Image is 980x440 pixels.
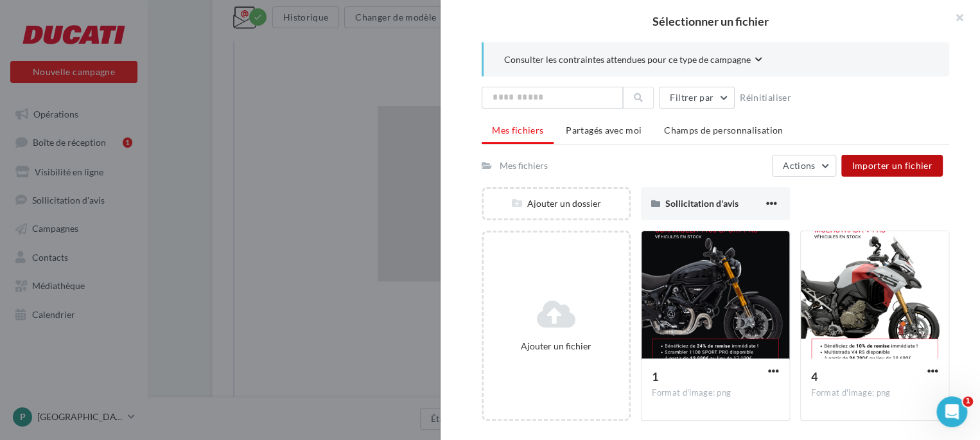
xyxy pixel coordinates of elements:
[245,10,378,19] span: L'email ne s'affiche pas correctement ?
[504,53,762,69] button: Consulter les contraintes attendues pour ce type de campagne
[566,125,642,136] span: Partagés avec moi
[841,155,943,177] button: Importer un fichier
[293,360,365,371] a: Ajouter un lien
[504,53,751,66] span: Consulter les contraintes attendues pour ce type de campagne
[811,369,818,383] span: 4
[652,369,658,383] span: 1
[317,301,342,313] strong: Titre
[936,396,967,427] iframe: Intercom live chat
[852,160,932,171] span: Importer un fichier
[664,125,783,136] span: Champs de personnalisation
[378,10,414,19] u: Cliquez-ici
[772,155,836,177] button: Actions
[146,324,512,333] p: Ajouter du texte
[665,198,739,209] span: Sollicitation d'avis
[484,197,629,210] div: Ajouter un dossier
[963,396,973,407] span: 1
[735,90,796,105] button: Réinitialiser
[461,15,959,27] h2: Sélectionner un fichier
[811,387,938,399] div: Format d'image: png
[652,387,779,399] div: Format d'image: png
[492,125,543,136] span: Mes fichiers
[783,160,815,171] span: Actions
[489,340,624,353] div: Ajouter un fichier
[659,87,735,109] button: Filtrer par
[307,39,352,87] img: Ducati_Shield_2D_W.png
[500,159,548,172] div: Mes fichiers
[378,10,414,19] a: Cliquez-ici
